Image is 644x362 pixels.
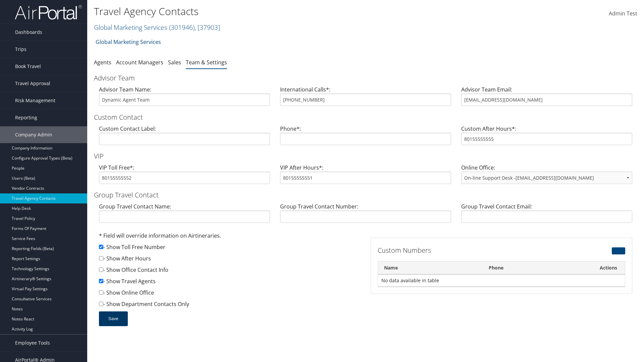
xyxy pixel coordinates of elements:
[94,152,637,161] h3: VIP
[99,232,361,243] div: * Field will override information on Airtineraries.
[99,254,361,266] div: - Show After Hours
[275,85,456,111] div: International Calls*:
[456,202,637,228] div: Group Travel Contact Email:
[15,4,82,20] img: airportal-logo.png
[94,23,220,32] a: Global Marketing Services
[378,261,483,275] th: Name: activate to sort column descending
[99,300,361,311] div: - Show Department Contacts Only
[94,4,456,18] h1: Travel Agency Contacts
[609,10,637,17] span: Admin Test
[15,109,37,126] span: Reporting
[15,75,50,92] span: Travel Approval
[94,113,637,122] h3: Custom Contact
[169,23,195,32] span: ( 301946 )
[94,164,275,189] div: VIP Toll Free*:
[15,92,55,109] span: Risk Management
[378,246,541,255] h3: Custom Numbers
[378,275,625,287] td: No data available in table
[168,59,181,66] a: Sales
[15,58,41,75] span: Book Travel
[94,202,275,228] div: Group Travel Contact Name:
[99,289,361,300] div: - Show Online Office
[94,190,637,200] h3: Group Travel Contact
[99,243,361,254] div: - Show Toll Free Number
[609,3,637,24] a: Admin Test
[94,73,637,83] h3: Advisor Team
[275,202,456,228] div: Group Travel Contact Number:
[96,35,161,49] a: Global Marketing Services
[15,335,50,351] span: Employee Tools
[99,266,361,277] div: - Show Office Contact Info
[15,24,42,41] span: Dashboards
[116,59,163,66] a: Account Managers
[483,261,592,275] th: Phone: activate to sort column ascending
[456,125,637,150] div: Custom After Hours*:
[94,59,111,66] a: Agents
[99,311,128,326] button: Save
[94,125,275,150] div: Custom Contact Label:
[195,23,220,32] span: , [ 37903 ]
[275,164,456,189] div: VIP After Hours*:
[275,125,456,150] div: Phone*:
[15,41,26,58] span: Trips
[456,85,637,111] div: Advisor Team Email:
[592,261,625,275] th: Actions: activate to sort column ascending
[99,277,361,289] div: - Show Travel Agents
[456,164,637,189] div: Online Office:
[15,126,52,143] span: Company Admin
[94,85,275,111] div: Advisor Team Name:
[186,59,227,66] a: Team & Settings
